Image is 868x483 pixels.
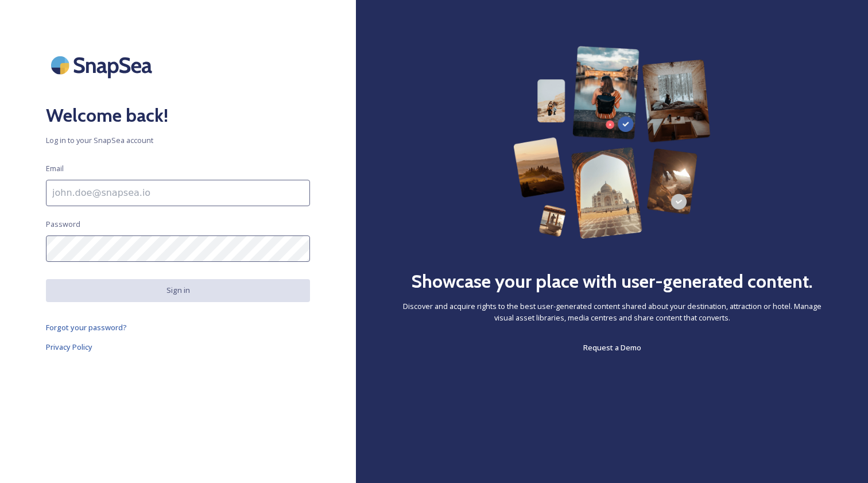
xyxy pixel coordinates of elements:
[583,342,641,353] span: Request a Demo
[46,163,64,174] span: Email
[46,135,310,146] span: Log in to your SnapSea account
[402,301,822,323] span: Discover and acquire rights to the best user-generated content shared about your destination, att...
[583,341,641,354] a: Request a Demo
[46,180,310,206] input: john.doe@snapsea.io
[46,46,161,84] img: SnapSea Logo
[46,342,92,352] span: Privacy Policy
[46,279,310,302] button: Sign in
[46,219,80,230] span: Password
[513,46,710,239] img: 63b42ca75bacad526042e722_Group%20154-p-800.png
[46,322,127,333] span: Forgot your password?
[46,320,310,334] a: Forgot your password?
[411,268,813,295] h2: Showcase your place with user-generated content.
[46,102,310,129] h2: Welcome back!
[46,340,310,354] a: Privacy Policy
